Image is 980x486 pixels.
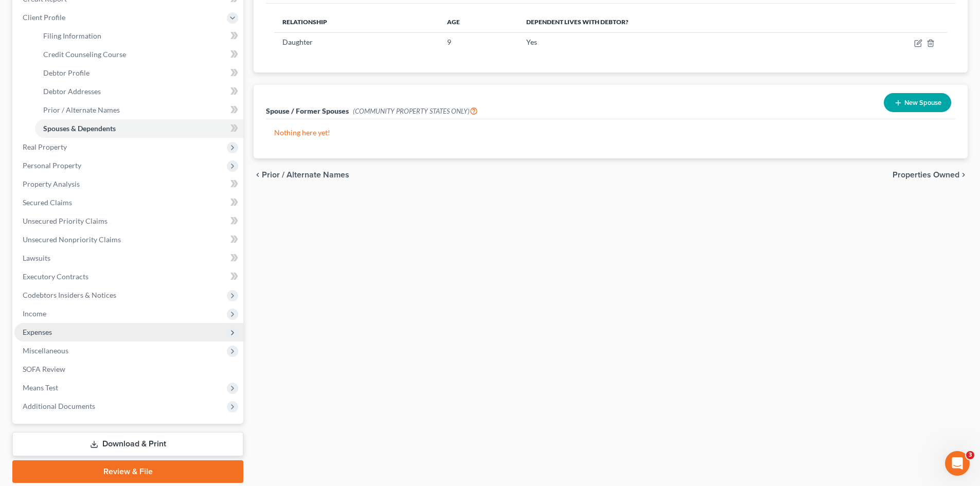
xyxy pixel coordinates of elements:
span: Unsecured Priority Claims [23,217,108,225]
span: Secured Claims [23,198,72,207]
td: 9 [439,32,518,52]
span: Debtor Addresses [43,87,101,96]
span: Property Analysis [23,179,80,188]
a: Download & Print [12,432,243,456]
a: Spouses & Dependents [35,119,243,138]
button: New Spouse [884,93,951,112]
th: Dependent lives with debtor? [518,12,836,32]
a: Secured Claims [14,193,243,212]
span: Credit Counseling Course [43,50,126,59]
a: Debtor Addresses [35,82,243,101]
i: chevron_right [959,171,968,179]
span: Expenses [23,328,52,336]
span: Real Property [23,142,67,151]
span: Prior / Alternate Names [262,171,349,179]
a: Lawsuits [14,249,243,267]
span: Executory Contracts [23,272,88,281]
span: Additional Documents [23,402,95,410]
span: Personal Property [23,161,81,170]
th: Relationship [274,12,439,32]
span: Income [23,309,46,318]
td: Daughter [274,32,439,52]
a: Property Analysis [14,175,243,193]
i: chevron_left [254,171,262,179]
a: Prior / Alternate Names [35,101,243,119]
th: Age [439,12,518,32]
span: 3 [966,451,974,459]
span: Miscellaneous [23,346,68,355]
a: Credit Counseling Course [35,45,243,64]
a: Unsecured Nonpriority Claims [14,230,243,249]
span: Debtor Profile [43,68,90,77]
span: Codebtors Insiders & Notices [23,291,116,299]
a: Executory Contracts [14,267,243,286]
a: Unsecured Priority Claims [14,212,243,230]
span: SOFA Review [23,365,65,373]
a: Review & File [12,460,243,483]
a: Filing Information [35,27,243,45]
span: Filing Information [43,31,101,40]
span: (COMMUNITY PROPERTY STATES ONLY) [353,107,478,115]
td: Yes [518,32,836,52]
span: Spouses & Dependents [43,124,116,133]
span: Spouse / Former Spouses [266,106,349,115]
span: Lawsuits [23,254,50,262]
a: SOFA Review [14,360,243,379]
span: Means Test [23,383,58,392]
iframe: Intercom live chat [945,451,970,476]
a: Debtor Profile [35,64,243,82]
span: Unsecured Nonpriority Claims [23,235,121,244]
p: Nothing here yet! [274,128,947,138]
span: Prior / Alternate Names [43,105,120,114]
button: Properties Owned chevron_right [893,171,968,179]
span: Client Profile [23,13,65,22]
button: chevron_left Prior / Alternate Names [254,171,349,179]
span: Properties Owned [893,171,959,179]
